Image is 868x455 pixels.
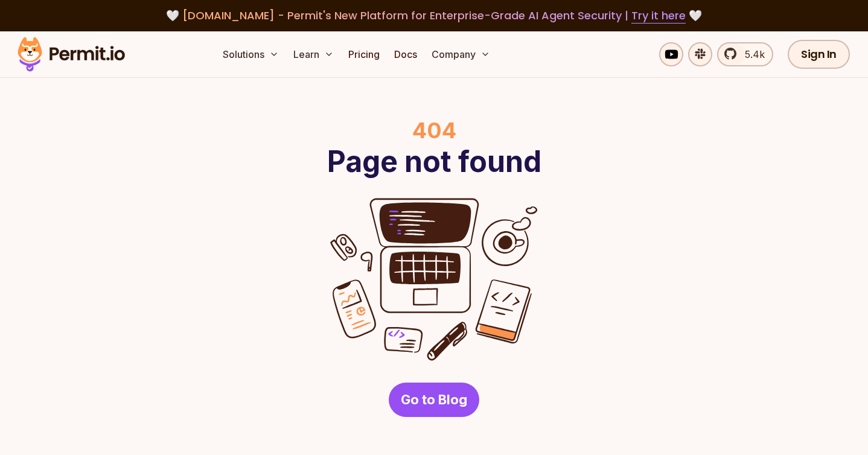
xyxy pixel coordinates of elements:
[389,383,479,417] a: Go to Blog
[289,42,339,66] button: Learn
[182,8,686,23] span: [DOMAIN_NAME] - Permit's New Platform for Enterprise-Grade AI Agent Security |
[788,40,850,69] a: Sign In
[412,118,456,142] div: 404
[427,42,495,66] button: Company
[738,47,765,62] span: 5.4k
[389,42,422,66] a: Docs
[327,147,541,176] h1: Page not found
[631,8,686,24] a: Try it here
[12,34,130,75] img: Permit logo
[343,42,385,66] a: Pricing
[330,198,538,361] img: error
[29,7,839,24] div: 🤍 🤍
[218,42,284,66] button: Solutions
[717,42,773,66] a: 5.4k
